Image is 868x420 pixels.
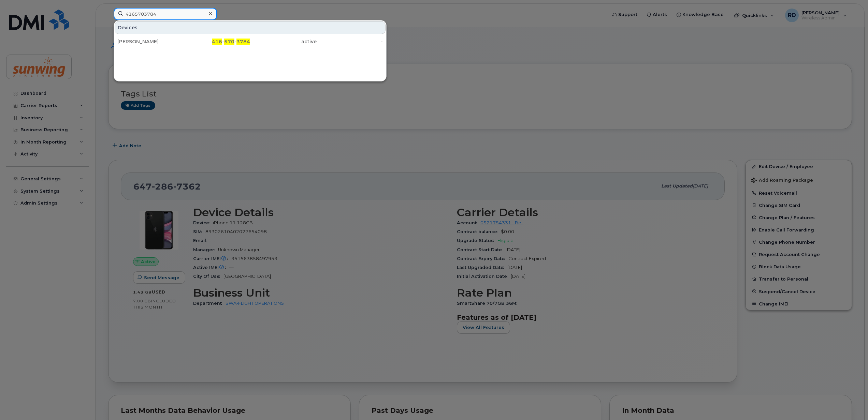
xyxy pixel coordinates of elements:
a: [PERSON_NAME]416-570-3784active- [115,35,386,48]
div: Devices [115,21,386,34]
div: active [250,38,317,45]
div: [PERSON_NAME] [117,38,184,45]
span: 3784 [236,39,250,45]
span: 570 [224,39,234,45]
span: 416 [212,39,222,45]
div: - [317,38,383,45]
div: - - [184,38,250,45]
